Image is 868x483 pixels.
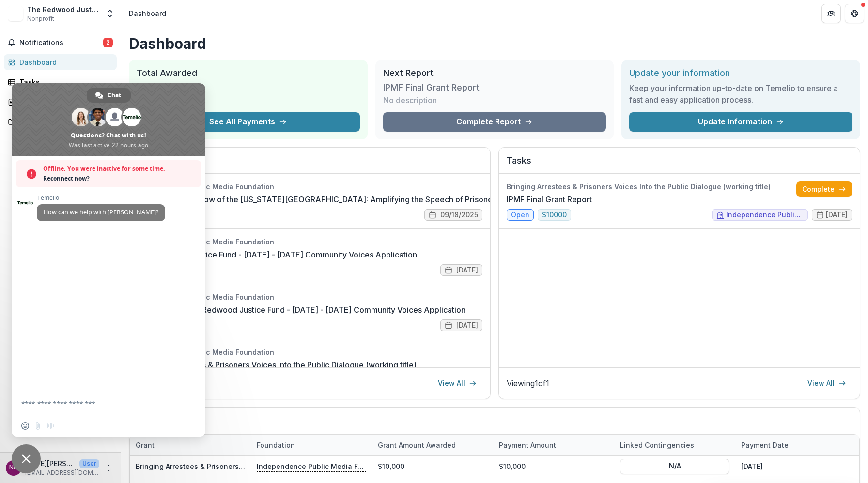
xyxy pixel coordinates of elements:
[383,94,437,106] p: No description
[614,435,735,455] div: Linked Contingencies
[103,38,113,47] span: 2
[130,440,160,450] div: Grant
[137,194,626,205] a: Voices in the Shadow of the [US_STATE][GEOGRAPHIC_DATA]: Amplifying the Speech of Prisoners in an...
[629,112,852,132] a: Update Information
[4,35,117,50] button: Notifications2
[19,77,109,87] div: Tasks
[845,4,864,23] button: Get Help
[735,456,856,477] div: [DATE]
[507,194,592,205] a: IPMF Final Grant Report
[130,435,251,455] div: Grant
[383,68,606,78] h2: Next Report
[251,435,372,455] div: Foundation
[19,39,103,47] span: Notifications
[9,465,18,471] div: Noel Hanrahan
[372,440,462,450] div: Grant amount awarded
[136,462,396,470] a: Bringing Arrestees & Prisoners Voices Into the Public Dialogue (working title)
[137,415,852,434] h2: Grant Payments
[21,422,29,430] span: Insert an emoji
[383,82,480,93] h3: IPMF Final Grant Report
[493,435,614,455] div: Payment Amount
[4,114,117,130] a: Documents
[620,458,729,474] button: N/A
[372,435,493,455] div: Grant amount awarded
[507,155,852,174] h2: Tasks
[137,304,465,316] a: Prison Radio/The Redwood Justice Fund - [DATE] - [DATE] Community Voices Application
[137,249,417,260] a: The Redwood Justice Fund - [DATE] - [DATE] Community Voices Application
[43,164,196,174] span: Offline. You were inactive for some time.
[735,440,794,450] div: Payment date
[27,4,99,15] div: The Redwood Justice Fund
[129,8,166,18] div: Dashboard
[372,456,493,477] div: $10,000
[821,4,841,23] button: Partners
[4,54,117,70] a: Dashboard
[383,112,606,132] a: Complete Report
[43,174,196,183] span: Reconnect now?
[21,399,174,408] textarea: Compose your message...
[137,82,209,108] h3: $10,000
[103,462,115,474] button: More
[137,155,482,174] h2: Proposals
[796,181,852,197] a: Complete
[103,4,117,23] button: Open entity switcher
[493,440,562,450] div: Payment Amount
[27,15,54,23] span: Nonprofit
[19,57,109,67] div: Dashboard
[493,456,614,477] div: $10,000
[4,74,117,90] a: Tasks
[735,435,856,455] div: Payment date
[44,208,158,216] span: How can we help with [PERSON_NAME]?
[37,195,165,201] span: Temelio
[251,440,301,450] div: Foundation
[257,461,366,471] p: Independence Public Media Foundation
[137,359,417,371] a: Bringing Arrestees & Prisoners Voices Into the Public Dialogue (working title)
[507,377,549,389] p: Viewing 1 of 1
[25,468,99,477] p: [EMAIL_ADDRESS][DOMAIN_NAME]
[87,88,131,103] div: Chat
[12,444,41,473] div: Close chat
[137,68,360,78] h2: Total Awarded
[125,6,170,20] nav: breadcrumb
[629,68,852,78] h2: Update your information
[4,94,117,110] a: Proposals
[129,35,860,52] h1: Dashboard
[802,376,852,391] a: View All
[8,6,23,21] img: The Redwood Justice Fund
[629,82,852,106] h3: Keep your information up-to-date on Temelio to ensure a fast and easy application process.
[137,112,360,132] button: See All Payments
[614,440,700,450] div: Linked Contingencies
[108,88,121,103] span: Chat
[432,376,482,391] a: View All
[79,459,99,468] p: User
[25,458,76,468] p: [DATE][PERSON_NAME]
